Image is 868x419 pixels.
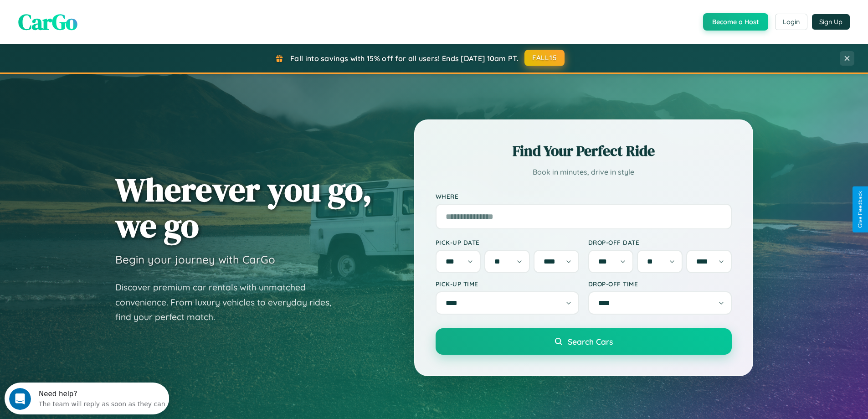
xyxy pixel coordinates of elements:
[115,253,275,266] h3: Begin your journey with CarGo
[4,4,169,29] div: Open Intercom Messenger
[34,15,161,25] div: The team will reply as soon as they can
[115,171,372,243] h1: Wherever you go, we go
[857,191,863,228] div: Give Feedback
[703,13,768,31] button: Become a Host
[290,54,519,63] span: Fall into savings with 15% off for all users! Ends [DATE] 10am PT.
[588,280,732,288] label: Drop-off Time
[568,336,613,347] span: Search Cars
[9,388,31,410] iframe: Intercom live chat
[436,328,732,355] button: Search Cars
[775,14,807,30] button: Login
[812,14,850,30] button: Sign Up
[436,192,732,200] label: Where
[524,50,565,66] button: FALL15
[115,280,343,325] p: Discover premium car rentals with unmatched convenience. From luxury vehicles to everyday rides, ...
[436,166,732,179] p: Book in minutes, drive in style
[5,383,169,414] iframe: Intercom live chat discovery launcher
[436,238,579,246] label: Pick-up Date
[18,7,77,37] span: CarGo
[588,238,732,246] label: Drop-off Date
[34,8,161,15] div: Need help?
[436,280,579,288] label: Pick-up Time
[436,141,732,161] h2: Find Your Perfect Ride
